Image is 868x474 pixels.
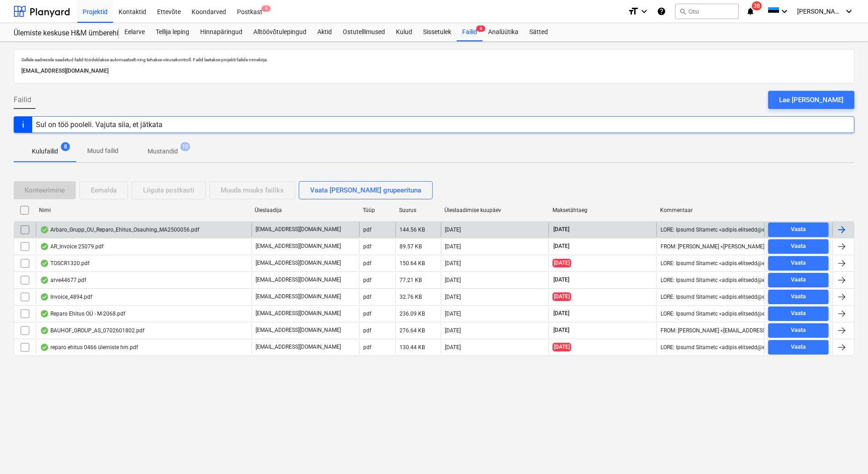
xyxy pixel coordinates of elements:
[363,311,371,317] div: pdf
[779,94,843,106] div: Lae [PERSON_NAME]
[768,256,829,271] button: Vaata
[768,290,829,304] button: Vaata
[256,259,341,267] p: [EMAIL_ADDRESS][DOMAIN_NAME]
[40,243,104,250] div: AR_Invoice 25079.pdf
[552,292,571,301] span: [DATE]
[552,259,571,267] span: [DATE]
[40,260,49,267] div: Andmed failist loetud
[363,243,371,250] div: pdf
[679,8,686,15] span: search
[445,327,461,334] div: [DATE]
[791,275,806,285] div: Vaata
[255,207,355,213] div: Üleslaadija
[40,327,49,334] div: Andmed failist loetud
[256,242,341,250] p: [EMAIL_ADDRESS][DOMAIN_NAME]
[312,23,337,41] a: Aktid
[791,224,806,235] div: Vaata
[768,222,829,237] button: Vaata
[40,293,92,301] div: Invoice_4894.pdf
[768,340,829,355] button: Vaata
[791,291,806,302] div: Vaata
[195,23,248,41] a: Hinnapäringud
[150,23,195,41] a: Tellija leping
[524,23,553,41] a: Sätted
[256,226,341,233] p: [EMAIL_ADDRESS][DOMAIN_NAME]
[256,326,341,334] p: [EMAIL_ADDRESS][DOMAIN_NAME]
[256,276,341,284] p: [EMAIL_ADDRESS][DOMAIN_NAME]
[363,294,371,300] div: pdf
[119,23,150,41] a: Eelarve
[779,6,790,17] i: keyboard_arrow_down
[791,241,806,252] div: Vaata
[40,276,49,284] div: Andmed failist loetud
[445,260,461,267] div: [DATE]
[445,243,461,250] div: [DATE]
[337,23,390,41] a: Ostutellimused
[399,207,437,213] div: Suurus
[363,344,371,351] div: pdf
[418,23,457,41] a: Sissetulek
[40,260,89,267] div: TOSCR1320.pdf
[457,23,483,41] a: Failid8
[476,25,485,32] span: 8
[445,311,461,317] div: [DATE]
[768,323,829,338] button: Vaata
[310,184,421,196] div: Vaata [PERSON_NAME] grupeerituna
[843,6,854,17] i: keyboard_arrow_down
[399,243,422,250] div: 89.57 KB
[445,294,461,300] div: [DATE]
[14,29,108,38] div: Ülemiste keskuse H&M ümberehitustööd [HMÜLEMISTE]
[14,94,31,105] span: Failid
[552,226,570,233] span: [DATE]
[363,227,371,233] div: pdf
[40,327,144,334] div: BAUHOF_GROUP_AS_0702601802.pdf
[444,207,545,213] div: Üleslaadimise kuupäev
[752,1,762,10] span: 38
[87,146,118,156] p: Muud failid
[40,226,199,233] div: Arbaro_Grupp_OU_Reparo_Ehitus_Osauhing_MA2500056.pdf
[40,276,86,284] div: arve44677.pdf
[40,344,138,351] div: reparo ehitus 0466 ülemiste hm.pdf
[256,293,341,301] p: [EMAIL_ADDRESS][DOMAIN_NAME]
[248,23,312,41] a: Alltöövõtulepingud
[399,277,422,283] div: 77.21 KB
[457,23,483,41] div: Failid
[552,207,653,213] div: Maksetähtaeg
[399,311,425,317] div: 236.09 KB
[21,57,847,63] p: Sellele aadressile saadetud failid töödeldakse automaatselt ning tehakse viirusekontroll. Failid ...
[390,23,418,41] div: Kulud
[40,310,49,317] div: Andmed failist loetud
[639,6,650,17] i: keyboard_arrow_down
[675,4,739,19] button: Otsi
[40,243,49,250] div: Andmed failist loetud
[40,344,49,351] div: Andmed failist loetud
[399,294,422,300] div: 32.76 KB
[61,142,70,151] span: 8
[791,258,806,268] div: Vaata
[628,6,639,17] i: format_size
[791,325,806,336] div: Vaata
[40,310,125,317] div: Reparo Ehitus OÜ - M-2068.pdf
[299,181,433,199] button: Vaata [PERSON_NAME] grupeerituna
[797,8,843,15] span: [PERSON_NAME]
[483,23,524,41] a: Analüütika
[657,6,666,17] i: Abikeskus
[768,273,829,287] button: Vaata
[363,327,371,334] div: pdf
[399,327,425,334] div: 276.64 KB
[256,343,341,351] p: [EMAIL_ADDRESS][DOMAIN_NAME]
[399,227,425,233] div: 144.56 KB
[39,207,247,213] div: Nimi
[21,66,847,76] p: [EMAIL_ADDRESS][DOMAIN_NAME]
[746,6,755,17] i: notifications
[791,342,806,352] div: Vaata
[768,306,829,321] button: Vaata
